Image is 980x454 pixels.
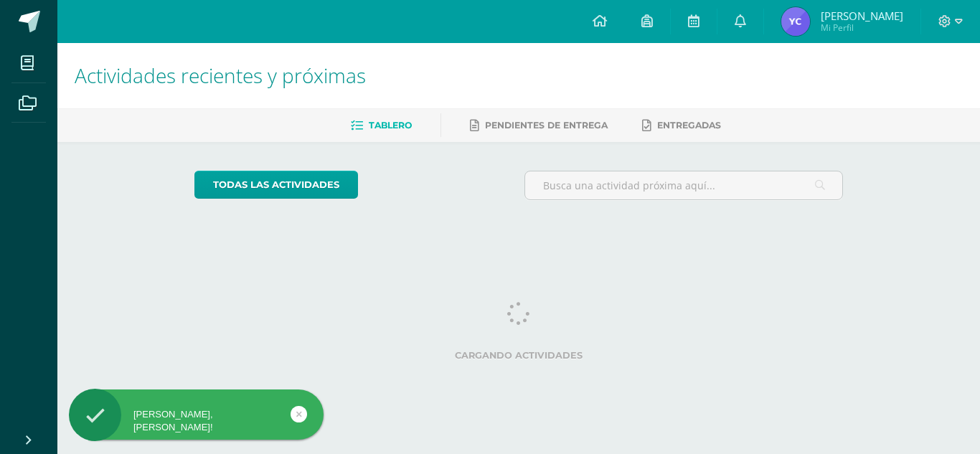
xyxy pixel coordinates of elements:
[369,120,412,131] span: Tablero
[657,120,721,131] span: Entregadas
[821,22,903,34] span: Mi Perfil
[470,114,608,137] a: Pendientes de entrega
[525,171,843,199] input: Busca una actividad próxima aquí...
[642,114,721,137] a: Entregadas
[75,62,366,89] span: Actividades recientes y próximas
[781,7,810,36] img: 3c67571ce50f9dae07b8b8342f80844c.png
[194,350,844,361] label: Cargando actividades
[485,120,608,131] span: Pendientes de entrega
[194,171,358,199] a: todas las Actividades
[821,9,903,23] span: [PERSON_NAME]
[351,114,412,137] a: Tablero
[69,408,324,434] div: [PERSON_NAME], [PERSON_NAME]!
